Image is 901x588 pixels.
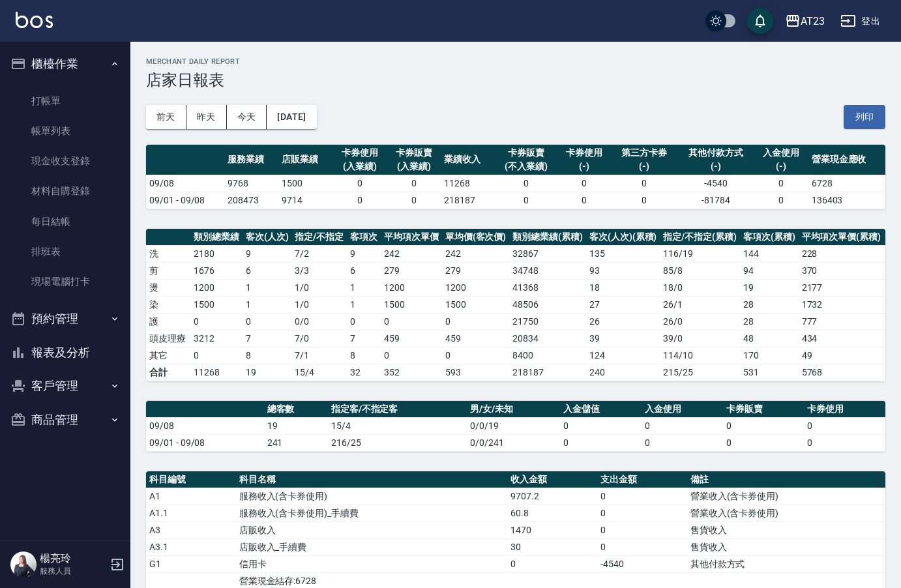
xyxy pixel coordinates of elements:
td: 1732 [799,296,885,313]
td: 32 [347,364,381,381]
td: 34748 [509,262,586,279]
td: 18 [586,279,660,296]
td: 0 [557,192,612,209]
td: 93 [586,262,660,279]
td: 6 [243,262,292,279]
td: 242 [381,245,442,262]
th: 卡券販賣 [723,401,805,418]
td: 0/0/241 [467,434,560,451]
div: 卡券使用 [336,146,383,160]
td: 9768 [224,175,278,192]
td: 信用卡 [236,555,508,572]
td: 49 [799,347,885,364]
td: 434 [799,330,885,347]
th: 男/女/未知 [467,401,560,418]
a: 打帳單 [5,86,125,116]
td: 燙 [146,279,190,296]
td: 241 [264,434,328,451]
th: 指定客/不指定客 [328,401,467,418]
td: 9 [347,245,381,262]
div: (入業績) [336,160,383,173]
td: 0 [495,175,557,192]
td: 2180 [190,245,243,262]
td: 剪 [146,262,190,279]
td: 136403 [808,192,885,209]
td: 0 [381,347,442,364]
td: 09/08 [146,417,264,434]
th: 支出金額 [597,471,687,488]
td: 48506 [509,296,586,313]
td: 1200 [442,279,510,296]
th: 客次(人次) [243,229,292,246]
td: 其他付款方式 [687,555,885,572]
td: 26 / 0 [660,313,740,330]
h3: 店家日報表 [146,71,885,89]
th: 平均項次單價(累積) [799,229,885,246]
td: 8 [347,347,381,364]
td: 1 [347,296,381,313]
td: A3 [146,522,236,538]
td: 19 [264,417,328,434]
td: 3212 [190,330,243,347]
a: 每日結帳 [5,207,125,237]
div: 入金使用 [758,146,805,160]
td: 279 [381,262,442,279]
td: 26 [586,313,660,330]
td: 28 [740,296,799,313]
button: 預約管理 [5,302,125,336]
td: 0 [387,192,441,209]
p: 服務人員 [40,565,106,577]
td: 7 / 2 [291,245,347,262]
td: 1 [347,279,381,296]
button: 昨天 [186,105,227,129]
img: Logo [16,12,53,28]
button: 今天 [227,105,267,129]
td: 19 [740,279,799,296]
div: (-) [681,160,751,173]
table: a dense table [146,145,885,209]
td: 0 [495,192,557,209]
td: 0 [612,192,677,209]
button: AT23 [780,8,830,35]
td: 30 [507,538,597,555]
td: 593 [442,364,510,381]
button: save [747,8,773,34]
td: 21750 [509,313,586,330]
button: 客戶管理 [5,369,125,403]
td: 242 [442,245,510,262]
td: 1 [243,279,292,296]
button: 商品管理 [5,403,125,437]
td: 1500 [190,296,243,313]
td: 0 [804,434,885,451]
div: (-) [615,160,674,173]
th: 客次(人次)(累積) [586,229,660,246]
td: 09/08 [146,175,224,192]
td: 營業收入(含卡券使用) [687,505,885,522]
td: 8400 [509,347,586,364]
th: 客項次 [347,229,381,246]
h5: 楊亮玲 [40,552,106,565]
td: 1 [243,296,292,313]
th: 指定/不指定 [291,229,347,246]
td: 228 [799,245,885,262]
td: 27 [586,296,660,313]
td: 0 [442,313,510,330]
td: 39 / 0 [660,330,740,347]
td: 售貨收入 [687,538,885,555]
td: 0 [754,175,808,192]
td: 9707.2 [507,488,597,505]
td: 2177 [799,279,885,296]
th: 類別總業績(累積) [509,229,586,246]
td: 1200 [381,279,442,296]
td: 0 [597,538,687,555]
td: 215/25 [660,364,740,381]
td: 1470 [507,522,597,538]
td: 11268 [190,364,243,381]
td: -4540 [677,175,754,192]
td: 0 [804,417,885,434]
td: 144 [740,245,799,262]
td: 279 [442,262,510,279]
div: (-) [758,160,805,173]
td: 0 [332,192,387,209]
td: 1200 [190,279,243,296]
